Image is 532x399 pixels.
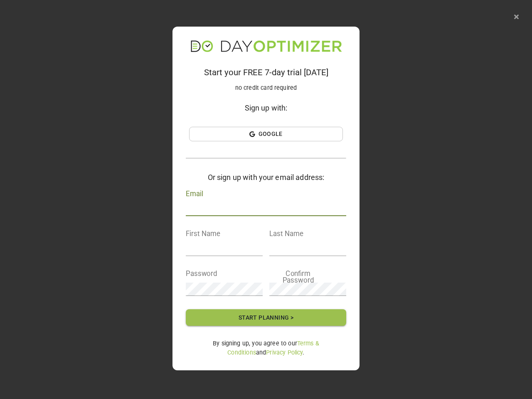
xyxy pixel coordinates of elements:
[186,190,203,197] label: Email
[186,172,346,183] h4: Or sign up with your email address:
[190,40,342,52] img: app-title
[269,230,303,237] label: Last Name
[269,270,327,284] label: Confirm Password
[196,102,336,113] h4: Sign up with:
[186,270,217,277] label: Password
[186,309,346,326] button: Start Planning >
[189,127,343,141] button: Google
[227,340,319,355] a: Terms & Conditions
[199,313,333,323] span: Start Planning >
[189,339,343,357] p: By signing up, you agree to our and .
[191,129,341,139] span: Google
[186,68,346,77] p: Start your FREE 7-day trial [DATE]
[186,230,220,237] label: First Name
[186,84,346,92] p: no credit card required
[266,349,303,356] a: Privacy Policy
